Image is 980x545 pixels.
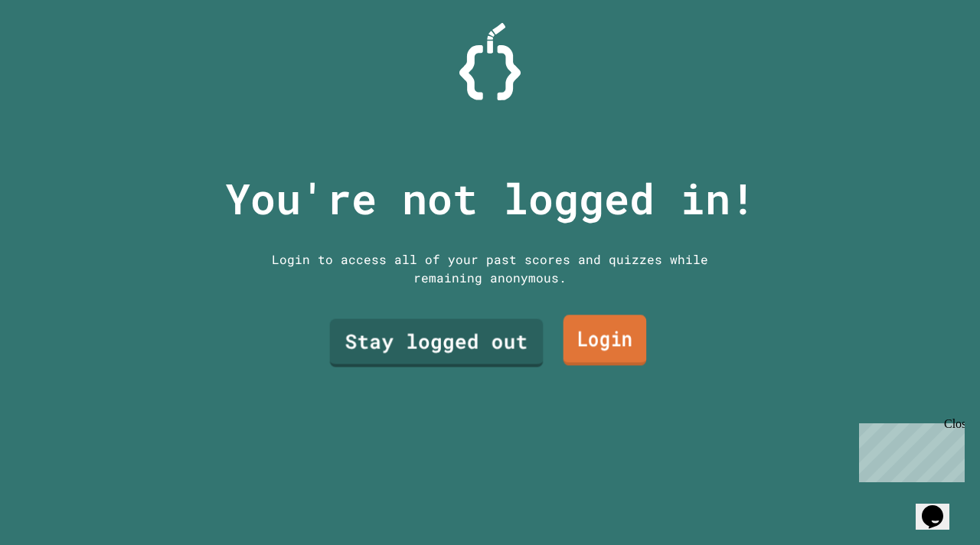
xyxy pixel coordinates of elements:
[459,23,521,100] img: Logo.svg
[853,417,965,482] iframe: chat widget
[330,318,544,367] a: Stay logged out
[260,250,720,287] div: Login to access all of your past scores and quizzes while remaining anonymous.
[6,6,106,97] div: Chat with us now!Close
[916,484,965,530] iframe: chat widget
[563,315,647,365] a: Login
[225,167,756,230] p: You're not logged in!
